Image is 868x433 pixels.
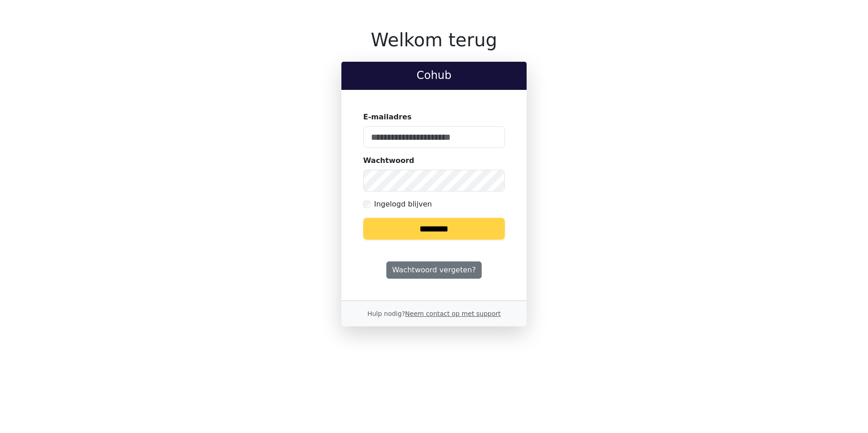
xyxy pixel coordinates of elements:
[374,199,432,210] label: Ingelogd blijven
[363,112,412,123] label: E-mailadres
[349,69,519,82] h2: Cohub
[405,310,500,317] a: Neem contact op met support
[341,29,527,51] h1: Welkom terug
[367,310,501,317] small: Hulp nodig?
[386,261,482,279] a: Wachtwoord vergeten?
[363,155,414,166] label: Wachtwoord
